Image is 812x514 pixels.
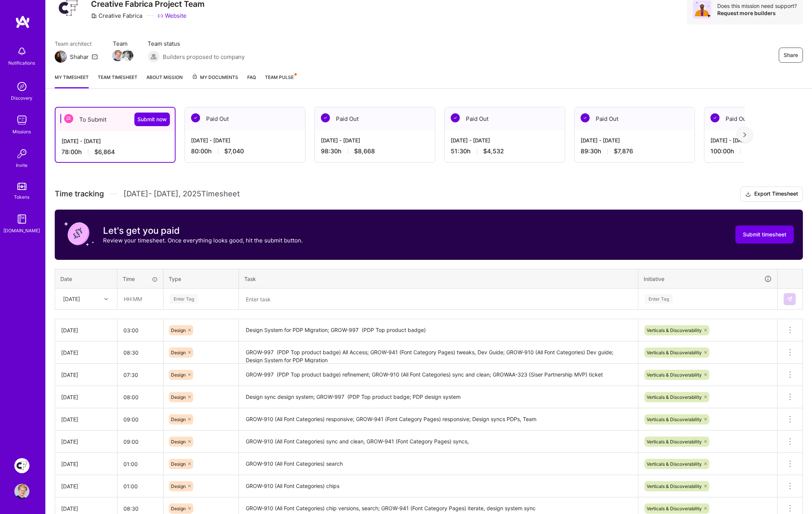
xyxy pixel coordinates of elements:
[451,147,559,155] div: 51:30 h
[354,147,375,155] span: $8,668
[717,2,797,9] div: Does this mission need support?
[157,12,186,20] a: Website
[185,107,305,130] div: Paid Out
[55,108,175,131] div: To Submit
[117,387,163,407] input: HH:MM
[170,293,198,305] div: Enter Tag
[171,461,186,467] span: Design
[61,482,111,490] div: [DATE]
[14,146,29,161] img: Invite
[163,53,245,61] span: Builders proposed to company
[146,73,183,88] a: About Mission
[61,371,111,379] div: [DATE]
[9,59,35,67] div: Notifications
[55,269,117,289] th: Date
[647,417,702,422] span: Verticals & Discoverability
[445,107,565,130] div: Paid Out
[192,73,238,82] span: My Documents
[321,113,330,122] img: Paid Out
[123,275,158,283] div: Time
[265,74,294,80] span: Team Pulse
[483,147,504,155] span: $4,532
[55,40,98,48] span: Team architect
[171,439,186,445] span: Design
[191,113,200,122] img: Paid Out
[647,350,702,355] span: Verticals & Discoverability
[117,409,163,429] input: HH:MM
[103,236,303,244] p: Review your timesheet. Once everything looks good, hit the submit button.
[70,53,89,61] div: Shahar
[171,483,186,489] span: Design
[581,136,689,144] div: [DATE] - [DATE]
[92,54,98,60] i: icon Mail
[787,296,793,302] img: Submit
[192,73,238,88] a: My Documents
[123,49,133,62] a: Team Member Avatar
[91,12,142,20] div: Creative Fabrica
[112,50,123,61] img: Team Member Avatar
[240,364,637,385] textarea: GROW-997 (PDP Top product badge) refinement; GROW-910 (All Font Categories) sync and clean; GROWA...
[117,476,163,496] input: HH:MM
[91,13,97,19] i: icon CompanyGray
[647,506,702,511] span: Verticals & Discoverability
[55,189,104,199] span: Time tracking
[240,387,637,407] textarea: Design sync design system; GROW-997 (PDP Top product badge; PDP design system
[14,79,29,94] img: discovery
[240,409,637,430] textarea: GROW-910 (All Font Categories) responsive; GROW-941 (Font Category Pages) responsive; Design sync...
[113,49,123,62] a: Team Member Avatar
[117,432,163,452] input: HH:MM
[64,114,73,123] img: To Submit
[745,190,751,198] i: icon Download
[581,147,689,155] div: 89:30 h
[62,137,169,145] div: [DATE] - [DATE]
[735,225,794,244] button: Submit timesheet
[614,147,633,155] span: $7,876
[12,484,31,499] a: User Avatar
[575,107,695,130] div: Paid Out
[779,48,803,63] button: Share
[171,417,186,422] span: Design
[171,372,186,378] span: Design
[14,113,29,128] img: teamwork
[647,439,702,445] span: Verticals & Discoverability
[784,51,798,59] span: Share
[55,73,89,88] a: My timesheet
[117,365,163,385] input: HH:MM
[647,461,702,467] span: Verticals & Discoverability
[16,161,28,169] div: Invite
[61,460,111,468] div: [DATE]
[62,148,169,156] div: 78:00 h
[4,227,40,235] div: [DOMAIN_NAME]
[14,458,29,473] img: Creative Fabrica Project Team
[123,189,240,199] span: [DATE] - [DATE] , 2025 Timesheet
[14,484,29,499] img: User Avatar
[647,483,702,489] span: Verticals & Discoverability
[240,454,637,474] textarea: GROW-910 (All Font Categories) search
[171,394,186,400] span: Design
[191,136,299,144] div: [DATE] - [DATE]
[163,269,239,289] th: Type
[240,320,637,341] textarea: Design System for PDP Migration; GROW-997 (PDP Top product badge)
[647,394,702,400] span: Verticals & Discoverability
[103,225,303,236] h3: Let's get you paid
[240,476,637,497] textarea: GROW-910 (All Font Categories) chips
[98,73,137,88] a: Team timesheet
[14,44,29,59] img: bell
[315,107,435,130] div: Paid Out
[15,15,30,29] img: logo
[645,293,673,305] div: Enter Tag
[122,50,133,61] img: Team Member Avatar
[17,183,26,190] img: tokens
[14,193,30,201] div: Tokens
[11,94,33,102] div: Discovery
[710,113,720,122] img: Paid Out
[647,327,702,333] span: Verticals & Discoverability
[321,136,429,144] div: [DATE] - [DATE]
[265,73,296,88] a: Team Pulse
[743,231,786,238] span: Submit timesheet
[717,9,797,17] div: Request more builders
[64,219,94,249] img: coin
[63,295,80,303] div: [DATE]
[61,415,111,423] div: [DATE]
[61,326,111,334] div: [DATE]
